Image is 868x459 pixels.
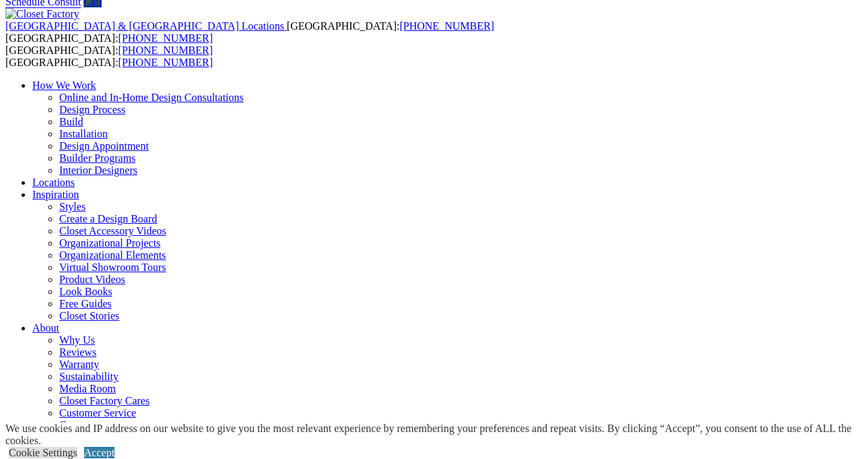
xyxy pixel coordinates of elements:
[119,57,213,68] a: [PHONE_NUMBER]
[59,359,99,370] a: Warranty
[59,152,135,164] a: Builder Programs
[59,249,166,261] a: Organizational Elements
[5,44,213,68] span: [GEOGRAPHIC_DATA]: [GEOGRAPHIC_DATA]:
[32,322,59,334] a: About
[59,164,137,176] a: Interior Designers
[59,104,125,115] a: Design Process
[84,447,114,458] a: Accept
[59,128,108,140] a: Installation
[119,44,213,56] a: [PHONE_NUMBER]
[59,274,125,285] a: Product Videos
[59,225,166,237] a: Closet Accessory Videos
[9,447,77,458] a: Cookie Settings
[59,237,160,249] a: Organizational Projects
[59,92,244,103] a: Online and In-Home Design Consultations
[59,298,112,309] a: Free Guides
[59,140,149,152] a: Design Appointment
[59,383,116,394] a: Media Room
[32,189,79,200] a: Inspiration
[59,334,95,346] a: Why Us
[119,32,213,44] a: [PHONE_NUMBER]
[5,20,287,32] a: [GEOGRAPHIC_DATA] & [GEOGRAPHIC_DATA] Locations
[59,346,96,358] a: Reviews
[59,395,149,406] a: Closet Factory Cares
[59,310,119,322] a: Closet Stories
[59,407,136,419] a: Customer Service
[59,419,92,431] a: Careers
[59,213,157,224] a: Create a Design Board
[5,20,284,32] span: [GEOGRAPHIC_DATA] & [GEOGRAPHIC_DATA] Locations
[59,371,119,382] a: Sustainability
[32,177,75,188] a: Locations
[59,286,112,297] a: Look Books
[59,116,84,127] a: Build
[32,80,96,91] a: How We Work
[5,423,868,447] div: We use cookies and IP address on our website to give you the most relevant experience by remember...
[59,201,86,212] a: Styles
[59,262,166,273] a: Virtual Showroom Tours
[5,8,79,20] img: Closet Factory
[5,20,494,44] span: [GEOGRAPHIC_DATA]: [GEOGRAPHIC_DATA]:
[399,20,494,32] a: [PHONE_NUMBER]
